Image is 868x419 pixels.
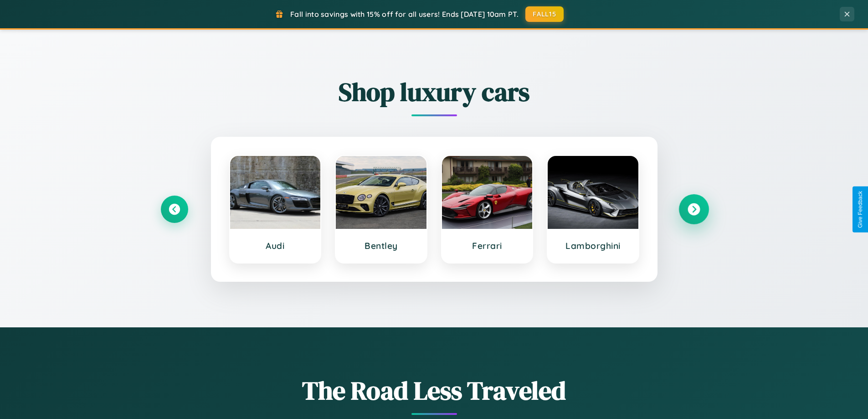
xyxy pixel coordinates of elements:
[290,10,519,19] span: Fall into savings with 15% off for all users! Ends [DATE] 10am PT.
[239,240,312,251] h3: Audi
[557,240,629,251] h3: Lamborghini
[345,240,417,251] h3: Bentley
[857,191,863,228] div: Give Feedback
[161,74,708,109] h2: Shop luxury cars
[525,6,564,22] button: FALL15
[161,373,708,408] h1: The Road Less Traveled
[451,240,524,251] h3: Ferrari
